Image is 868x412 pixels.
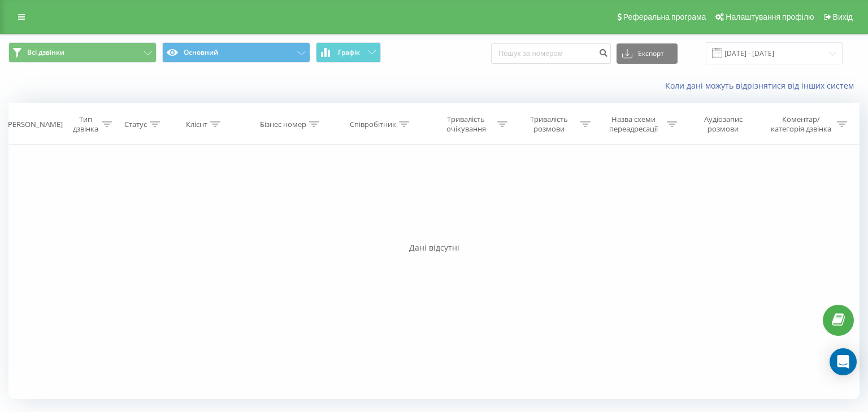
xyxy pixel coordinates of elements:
[604,115,664,134] div: Назва схеми переадресації
[124,120,147,129] div: Статус
[8,42,157,63] button: Всі дзвінки
[260,120,306,129] div: Бізнес номер
[162,42,310,63] button: Основний
[617,43,678,64] button: Експорт
[491,43,611,64] input: Пошук за номером
[437,115,494,134] div: Тривалість очікування
[316,42,381,63] button: Графік
[768,115,834,134] div: Коментар/категорія дзвінка
[690,115,757,134] div: Аудіозапис розмови
[520,115,578,134] div: Тривалість розмови
[726,12,814,21] span: Налаштування профілю
[338,49,360,56] span: Графік
[8,242,860,253] div: Дані відсутні
[830,348,857,375] div: Open Intercom Messenger
[27,48,64,57] span: Всі дзвінки
[6,120,63,129] div: [PERSON_NAME]
[833,12,853,21] span: Вихід
[72,115,99,134] div: Тип дзвінка
[186,120,207,129] div: Клієнт
[350,120,396,129] div: Співробітник
[623,12,706,21] span: Реферальна програма
[665,80,860,91] a: Коли дані можуть відрізнятися вiд інших систем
